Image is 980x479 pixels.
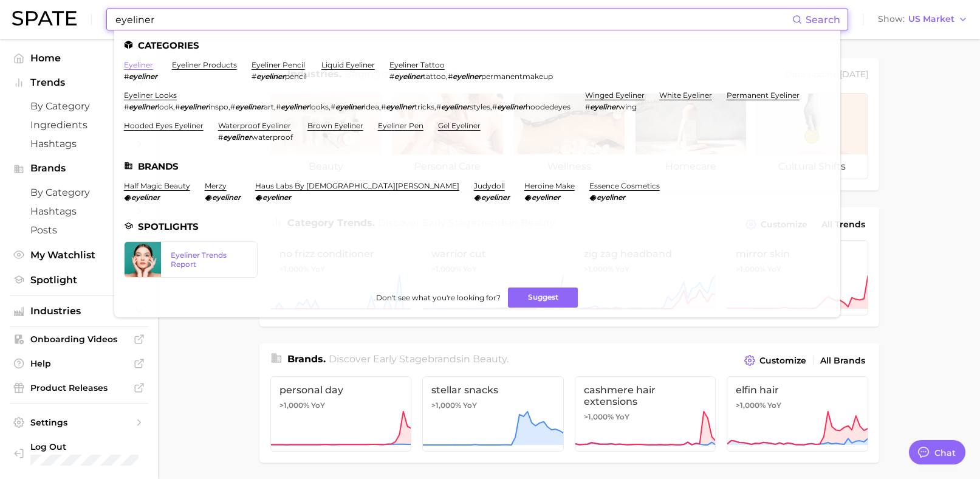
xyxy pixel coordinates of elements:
[131,193,160,202] em: eyeliner
[264,102,274,111] span: art
[30,382,128,393] span: Product Releases
[30,274,128,286] span: Spotlight
[820,356,865,366] span: All Brands
[492,102,497,111] span: #
[175,102,180,111] span: #
[30,100,128,112] span: by Category
[381,102,386,111] span: #
[584,412,614,421] span: >1,000%
[389,72,553,81] div: ,
[335,102,364,111] em: eyeliner
[585,91,645,100] a: winged eyeliner
[10,302,148,320] button: Industries
[208,102,228,111] span: inspo
[378,121,423,130] a: eyeliner pen
[818,216,868,233] a: All Trends
[321,60,375,69] a: liquid eyeliner
[376,293,501,302] span: Don't see what you're looking for?
[441,102,470,111] em: eyeliner
[270,376,412,452] a: personal day>1,000% YoY
[448,72,453,81] span: #
[463,401,477,410] span: YoY
[618,102,637,111] span: wing
[878,16,905,22] span: Show
[10,413,148,432] a: Settings
[10,271,148,289] a: Spotlight
[597,193,625,202] em: eyeliner
[575,376,716,452] a: cashmere hair extensions>1,000% YoY
[30,138,128,150] span: Hashtags
[129,72,157,81] em: eyeliner
[124,60,153,69] a: eyeliner
[736,384,859,396] span: elfin hair
[331,102,335,111] span: #
[124,102,129,111] span: #
[386,102,414,111] em: eyeliner
[171,250,247,269] div: Eyeliner Trends Report
[727,91,800,100] a: permanent eyeliner
[262,193,291,202] em: eyeliner
[10,49,148,67] a: Home
[10,221,148,239] a: Posts
[124,221,831,232] li: Spotlights
[230,102,235,111] span: #
[806,14,840,26] span: Search
[10,354,148,373] a: Help
[817,353,868,369] a: All Brands
[124,72,129,81] span: #
[124,241,258,278] a: Eyeliner Trends Report
[180,102,208,111] em: eyeliner
[30,441,139,452] span: Log Out
[252,133,293,142] span: waterproof
[875,12,971,27] button: ShowUS Market
[10,97,148,115] a: by Category
[223,133,252,142] em: eyeliner
[218,133,223,142] span: #
[10,159,148,177] button: Brands
[255,181,459,190] a: haus labs by [DEMOGRAPHIC_DATA][PERSON_NAME]
[524,181,575,190] a: heroine make
[124,181,190,190] a: half magic beauty
[389,72,394,81] span: #
[12,11,77,26] img: SPATE
[473,353,507,365] span: beauty
[414,102,434,111] span: tricks
[279,401,309,410] span: >1,000%
[281,102,309,111] em: eyeliner
[309,102,329,111] span: looks
[908,16,954,22] span: US Market
[741,352,809,369] button: Customize
[389,60,445,69] a: eyeliner tattoo
[436,102,441,111] span: #
[30,306,128,317] span: Industries
[30,249,128,261] span: My Watchlist
[212,193,241,202] em: eyeliner
[589,181,660,190] a: essence cosmetics
[10,134,148,153] a: Hashtags
[10,438,148,469] a: Log out. Currently logged in with e-mail jkno@cosmax.com.
[30,224,128,236] span: Posts
[252,60,305,69] a: eyeliner pencil
[590,102,618,111] em: eyeliner
[585,102,590,111] span: #
[10,183,148,202] a: by Category
[532,193,560,202] em: eyeliner
[30,187,128,198] span: by Category
[659,91,712,100] a: white eyeliner
[10,74,148,92] button: Trends
[329,353,509,365] span: Discover Early Stage brands in .
[10,379,148,397] a: Product Releases
[481,193,510,202] em: eyeliner
[285,72,307,81] span: pencil
[235,102,264,111] em: eyeliner
[124,91,177,100] a: eyeliner looks
[30,334,128,345] span: Onboarding Videos
[422,376,564,452] a: stellar snacks>1,000% YoY
[172,60,237,69] a: eyeliner products
[497,102,526,111] em: eyeliner
[30,205,128,217] span: Hashtags
[157,102,173,111] span: look
[129,102,157,111] em: eyeliner
[10,246,148,264] a: My Watchlist
[30,52,128,64] span: Home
